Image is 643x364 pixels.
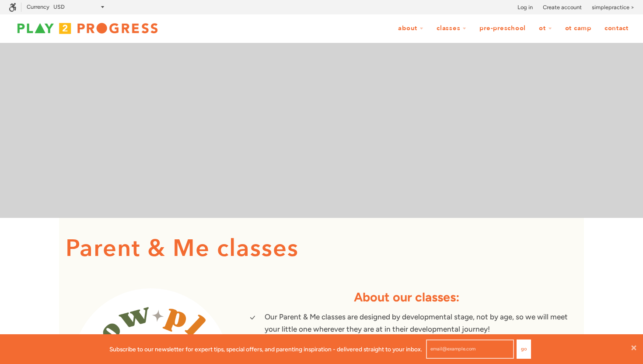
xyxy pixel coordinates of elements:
[426,339,514,359] input: email@example.com
[559,20,597,37] a: OT Camp
[543,3,582,12] a: Create account
[474,20,531,37] a: Pre-Preschool
[66,231,577,266] h1: Parent & Me classes
[9,20,166,37] img: Play2Progress logo
[599,20,634,37] a: Contact
[517,3,533,12] a: Log in
[109,344,422,354] p: Subscribe to our newsletter for expert tips, special offers, and parenting inspiration - delivere...
[517,339,531,359] button: Go
[354,290,460,304] strong: About our classes:
[265,311,571,335] p: Our Parent & Me classes are designed by developmental stage, not by age, so we will meet your lit...
[431,20,472,37] a: Classes
[592,3,634,12] a: simplepractice >
[392,20,429,37] a: About
[533,20,558,37] a: OT
[27,3,49,10] label: Currency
